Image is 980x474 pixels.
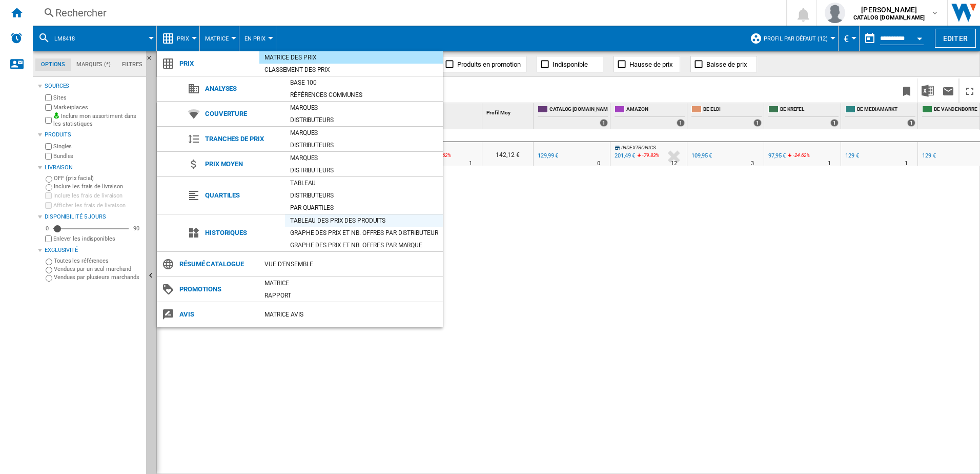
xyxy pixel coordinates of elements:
div: Base 100 [285,77,443,88]
div: Vue d'ensemble [259,259,443,269]
span: Analyses [200,82,285,96]
span: Résumé catalogue [174,257,259,271]
span: Tranches de prix [200,132,285,146]
span: Avis [174,307,259,322]
span: Promotions [174,282,259,297]
div: Tableau [285,178,443,188]
span: Prix moyen [200,157,285,171]
div: Références communes [285,90,443,100]
div: Tableau des prix des produits [285,215,443,226]
div: Distributeurs [285,165,443,175]
span: Prix [174,56,259,71]
div: Matrice [259,278,443,288]
div: Distributeurs [285,140,443,150]
div: Matrice des prix [259,52,443,63]
div: Marques [285,103,443,113]
div: Matrice AVIS [259,309,443,320]
div: Classement des prix [259,65,443,75]
span: Quartiles [200,188,285,203]
div: Distributeurs [285,190,443,201]
div: Par quartiles [285,203,443,213]
div: Distributeurs [285,115,443,125]
div: Marques [285,153,443,163]
div: Graphe des prix et nb. offres par marque [285,240,443,250]
span: Historiques [200,226,285,240]
span: Couverture [200,107,285,121]
div: Rapport [259,290,443,301]
div: Marques [285,128,443,138]
div: Graphe des prix et nb. offres par distributeur [285,228,443,238]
